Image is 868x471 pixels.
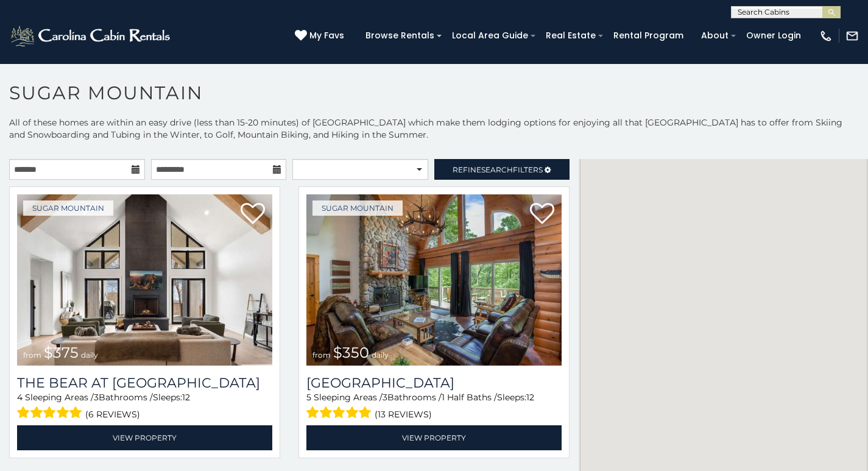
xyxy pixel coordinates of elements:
h3: The Bear At Sugar Mountain [17,375,272,391]
div: Sleeping Areas / Bathrooms / Sleeps: [306,391,562,422]
span: daily [372,350,389,359]
a: The Bear At [GEOGRAPHIC_DATA] [17,375,272,391]
a: RefineSearchFilters [434,159,570,180]
img: mail-regular-white.png [845,29,859,43]
span: 4 [17,392,23,403]
span: $375 [44,344,79,361]
img: White-1-2.png [9,24,174,48]
span: (6 reviews) [85,406,140,422]
a: My Favs [295,29,347,43]
h3: Grouse Moor Lodge [306,375,562,391]
span: Search [481,165,513,174]
a: Grouse Moor Lodge from $350 daily [306,194,562,366]
a: Local Area Guide [446,26,534,45]
a: [GEOGRAPHIC_DATA] [306,375,562,391]
a: View Property [17,425,272,450]
a: Real Estate [540,26,602,45]
a: Rental Program [607,26,690,45]
span: 1 Half Baths / [442,392,497,403]
span: Refine Filters [453,165,543,174]
a: Add to favorites [530,202,554,227]
span: from [312,350,331,359]
span: 3 [383,392,387,403]
span: 5 [306,392,311,403]
span: (13 reviews) [375,406,432,422]
a: The Bear At Sugar Mountain from $375 daily [17,194,272,366]
a: View Property [306,425,562,450]
span: 12 [526,392,534,403]
a: Sugar Mountain [23,200,113,216]
span: $350 [333,344,369,361]
img: phone-regular-white.png [819,29,833,43]
span: from [23,350,41,359]
span: My Favs [309,29,344,42]
a: Sugar Mountain [312,200,403,216]
a: Owner Login [740,26,807,45]
span: 12 [182,392,190,403]
a: About [695,26,735,45]
img: Grouse Moor Lodge [306,194,562,366]
div: Sleeping Areas / Bathrooms / Sleeps: [17,391,272,422]
img: The Bear At Sugar Mountain [17,194,272,366]
span: 3 [94,392,99,403]
span: daily [81,350,98,359]
a: Add to favorites [241,202,265,227]
a: Browse Rentals [359,26,440,45]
